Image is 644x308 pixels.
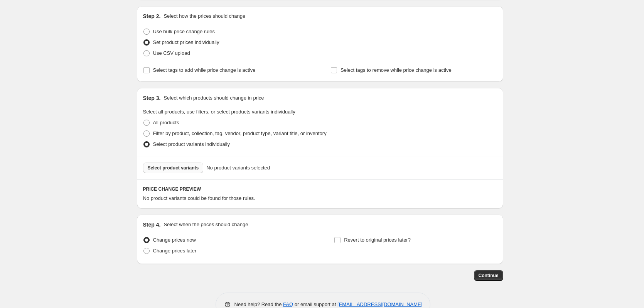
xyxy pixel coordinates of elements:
span: Set product prices individually [153,39,219,45]
h6: PRICE CHANGE PREVIEW [143,186,497,192]
span: Need help? Read the [234,301,283,307]
span: Filter by product, collection, tag, vendor, product type, variant title, or inventory [153,130,327,136]
button: Select product variants [143,162,204,173]
span: Select all products, use filters, or select products variants individually [143,109,295,115]
span: No product variants selected [206,164,270,172]
span: Select tags to remove while price change is active [341,67,452,73]
p: Select when the prices should change [164,221,248,228]
h2: Step 3. [143,94,161,102]
a: FAQ [283,301,293,307]
span: No product variants could be found for those rules. [143,195,255,201]
h2: Step 4. [143,221,161,228]
span: Change prices later [153,248,197,254]
span: Continue [479,272,499,279]
span: Use CSV upload [153,50,190,56]
span: Use bulk price change rules [153,29,215,34]
p: Select which products should change in price [164,94,264,102]
span: All products [153,120,179,125]
button: Continue [474,270,503,281]
h2: Step 2. [143,12,161,20]
span: Select tags to add while price change is active [153,67,256,73]
span: Select product variants [148,165,199,171]
span: or email support at [293,301,337,307]
a: [EMAIL_ADDRESS][DOMAIN_NAME] [337,301,422,307]
p: Select how the prices should change [164,12,245,20]
span: Revert to original prices later? [344,237,411,243]
span: Select product variants individually [153,141,230,147]
span: Change prices now [153,237,196,243]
